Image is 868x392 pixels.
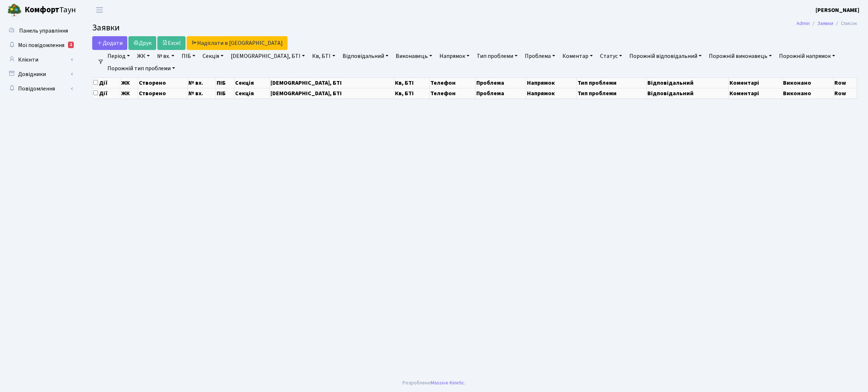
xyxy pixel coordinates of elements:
[187,77,216,88] th: № вх.
[120,88,138,98] th: ЖК
[340,50,391,62] a: Відповідальний
[816,6,859,14] b: [PERSON_NAME]
[105,50,133,62] a: Період
[179,50,198,62] a: ПІБ
[138,88,187,98] th: Створено
[476,88,526,98] th: Проблема
[25,4,59,16] b: Комфорт
[597,50,625,62] a: Статус
[776,50,838,62] a: Порожній напрямок
[796,20,810,27] a: Admin
[647,88,729,98] th: Відповідальний
[187,88,216,98] th: № вх.
[474,50,520,62] a: Тип проблеми
[4,24,76,38] a: Панель управління
[394,77,429,88] th: Кв, БТІ
[476,77,526,88] th: Проблема
[97,39,123,47] span: Додати
[105,62,178,75] a: Порожній тип проблеми
[834,77,857,88] th: Row
[526,88,577,98] th: Напрямок
[234,88,269,98] th: Секція
[394,88,429,98] th: Кв, БТІ
[234,77,269,88] th: Секція
[269,88,394,98] th: [DEMOGRAPHIC_DATA], БТІ
[577,77,647,88] th: Тип проблеми
[429,88,476,98] th: Телефон
[729,77,782,88] th: Коментарі
[437,50,472,62] a: Напрямок
[577,88,647,98] th: Тип проблеми
[120,77,138,88] th: ЖК
[68,42,74,48] div: 1
[93,77,120,88] th: Дії
[25,4,76,16] span: Таун
[782,88,834,98] th: Виконано
[647,77,729,88] th: Відповідальний
[429,77,476,88] th: Телефон
[403,379,465,387] div: Розроблено .
[4,67,76,81] a: Довідники
[522,50,558,62] a: Проблема
[833,20,857,28] li: Список
[834,88,857,98] th: Row
[626,50,705,62] a: Порожній відповідальний
[187,36,288,50] a: Надіслати в [GEOGRAPHIC_DATA]
[200,50,226,62] a: Секція
[228,50,308,62] a: [DEMOGRAPHIC_DATA], БТІ
[269,77,394,88] th: [DEMOGRAPHIC_DATA], БТІ
[4,81,76,96] a: Повідомлення
[18,41,64,49] span: Мої повідомлення
[92,36,127,50] a: Додати
[134,50,153,62] a: ЖК
[4,38,76,52] a: Мої повідомлення1
[90,4,109,16] button: Переключити навігацію
[782,77,834,88] th: Виконано
[431,379,464,387] a: Massive Kinetic
[216,88,234,98] th: ПІБ
[706,50,775,62] a: Порожній виконавець
[7,3,22,17] img: logo.png
[729,88,782,98] th: Коментарі
[93,88,120,98] th: Дії
[817,20,833,27] a: Заявки
[138,77,187,88] th: Створено
[92,21,120,34] span: Заявки
[393,50,435,62] a: Виконавець
[216,77,234,88] th: ПІБ
[4,52,76,67] a: Клієнти
[128,36,156,50] a: Друк
[816,6,859,14] a: [PERSON_NAME]
[154,50,177,62] a: № вх.
[19,27,68,35] span: Панель управління
[526,77,577,88] th: Напрямок
[559,50,596,62] a: Коментар
[157,36,186,50] a: Excel
[786,16,868,31] nav: breadcrumb
[309,50,338,62] a: Кв, БТІ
